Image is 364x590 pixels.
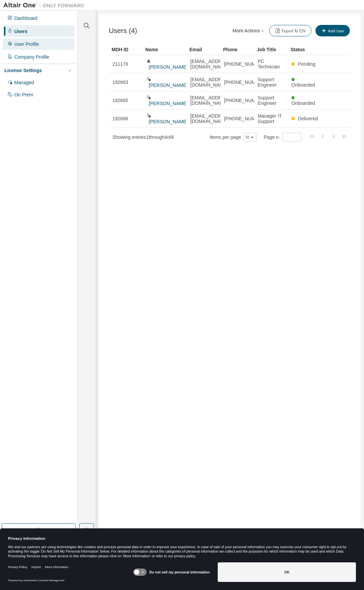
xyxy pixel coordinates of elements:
div: MDH ID [112,44,140,55]
div: Company Profile [14,54,49,60]
div: Users [14,29,27,34]
span: Support Engineer [258,77,284,88]
span: Users (4) [109,27,137,35]
span: Onboarded [292,82,315,88]
button: 10 [245,134,255,140]
span: Support Engineer [258,95,284,106]
div: Status [291,44,319,55]
div: Phone [223,44,251,55]
span: [PHONE_NUMBER] [224,61,267,67]
div: Managed [14,80,34,85]
span: 192663 [113,80,128,85]
span: Onboarded [292,100,315,106]
button: More Actions [233,25,265,36]
span: PC Technician [258,59,284,69]
span: 211176 [113,61,128,67]
div: Job Title [257,44,285,55]
span: Manager IT Support [258,113,284,124]
span: Delivered [298,116,318,121]
div: License Settings [4,68,42,73]
div: Email [189,44,218,55]
a: [PERSON_NAME] [149,119,187,124]
span: Page n. [264,133,301,142]
span: 192666 [113,116,128,121]
span: Pending [298,61,315,67]
button: Export To CSV [269,25,311,36]
div: On Prem [14,92,33,97]
span: [PHONE_NUMBER] [224,80,267,85]
span: Items per page [210,133,256,142]
span: [EMAIL_ADDRESS][DOMAIN_NAME] [190,59,233,69]
div: Name [145,44,184,55]
span: [PHONE_NUMBER] [224,98,267,103]
span: [EMAIL_ADDRESS][DOMAIN_NAME] [190,113,233,124]
a: [PERSON_NAME] [149,64,187,70]
span: [PHONE_NUMBER] [224,116,267,121]
div: User Profile [14,41,39,47]
span: Showing entries 1 through 4 of 4 [113,134,174,140]
a: [PERSON_NAME] [149,83,187,88]
span: [EMAIL_ADDRESS][DOMAIN_NAME] [190,77,233,88]
button: Add User [315,25,350,36]
span: 192665 [113,98,128,103]
img: Altair One [3,2,88,9]
span: [EMAIL_ADDRESS][DOMAIN_NAME] [190,95,233,106]
a: [PERSON_NAME] [149,101,187,106]
div: Dashboard [14,15,37,21]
